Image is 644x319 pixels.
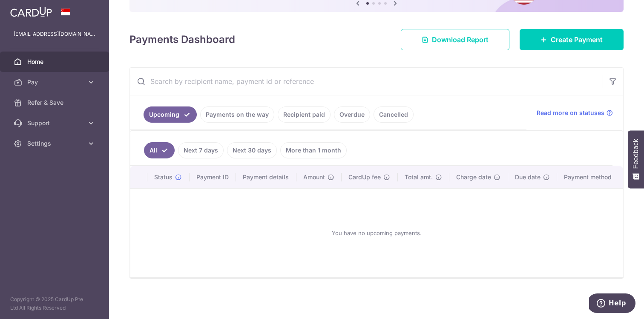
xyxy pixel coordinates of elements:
[144,142,175,158] a: All
[551,34,603,45] span: Create Payment
[557,166,623,188] th: Payment method
[227,142,277,158] a: Next 30 days
[178,142,224,158] a: Next 7 days
[141,195,612,270] div: You have no upcoming payments.
[27,119,83,127] span: Support
[401,29,509,50] a: Download Report
[589,293,635,315] iframe: Opens a widget where you can find more information
[303,173,325,181] span: Amount
[280,142,347,158] a: More than 1 month
[27,139,83,148] span: Settings
[278,106,331,123] a: Recipient paid
[405,173,433,181] span: Total amt.
[432,34,489,45] span: Download Report
[334,106,370,123] a: Overdue
[190,166,236,188] th: Payment ID
[628,130,644,188] button: Feedback - Show survey
[537,109,604,117] span: Read more on statuses
[515,173,540,181] span: Due date
[144,106,197,123] a: Upcoming
[456,173,491,181] span: Charge date
[129,32,235,47] h4: Payments Dashboard
[130,68,603,95] input: Search by recipient name, payment id or reference
[10,7,52,17] img: CardUp
[154,173,172,181] span: Status
[520,29,624,50] a: Create Payment
[27,57,83,66] span: Home
[14,30,95,38] p: [EMAIL_ADDRESS][DOMAIN_NAME]
[537,109,613,117] a: Read more on statuses
[632,139,640,169] span: Feedback
[374,106,414,123] a: Cancelled
[348,173,381,181] span: CardUp fee
[236,166,296,188] th: Payment details
[200,106,274,123] a: Payments on the way
[27,78,83,86] span: Pay
[27,98,83,107] span: Refer & Save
